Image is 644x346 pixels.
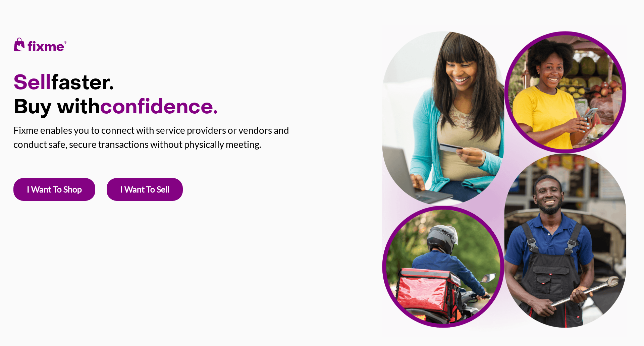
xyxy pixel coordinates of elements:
a: I Want To Sell [107,178,183,201]
img: fixme-logo.png [13,37,67,52]
img: home-header-image-sm.png [382,25,628,337]
a: I Want To Shop [13,178,95,201]
h1: faster. Buy with [13,72,358,120]
p: Fixme enables you to connect with service providers or vendors and conduct safe, secure transacti... [13,123,358,151]
span: Sell [13,74,51,94]
span: confidence. [100,98,218,118]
